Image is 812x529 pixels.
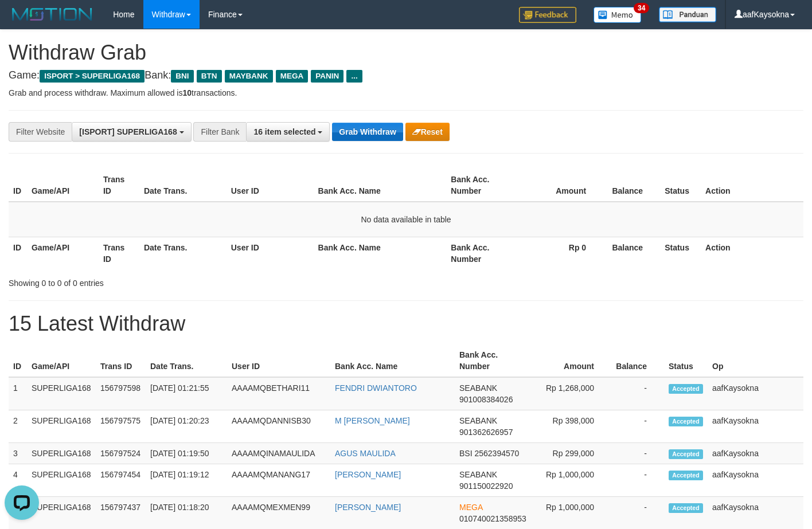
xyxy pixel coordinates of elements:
[5,5,39,39] button: Open LiveChat chat widget
[40,70,145,83] span: ISPORT > SUPERLIGA168
[594,7,642,23] img: Button%20Memo.svg
[708,377,803,410] td: aafKaysokna
[27,169,99,202] th: Game/API
[708,443,803,464] td: aafKaysokna
[611,410,664,443] td: -
[459,514,526,523] span: Copy 010740021358953 to clipboard
[532,344,611,377] th: Amount
[146,410,227,443] td: [DATE] 01:20:23
[660,237,701,269] th: Status
[459,395,513,404] span: Copy 901008384026 to clipboard
[96,377,146,410] td: 156797598
[459,428,513,437] span: Copy 901362626957 to clipboard
[227,443,330,464] td: AAAAMQINAMAULIDA
[146,377,227,410] td: [DATE] 01:21:55
[459,470,497,479] span: SEABANK
[9,273,330,289] div: Showing 0 to 0 of 0 entries
[27,237,99,269] th: Game/API
[27,464,96,497] td: SUPERLIGA168
[146,344,227,377] th: Date Trans.
[246,122,330,142] button: 16 item selected
[197,70,222,83] span: BTN
[611,464,664,497] td: -
[474,449,519,458] span: Copy 2562394570 to clipboard
[96,464,146,497] td: 156797454
[455,344,532,377] th: Bank Acc. Number
[708,344,803,377] th: Op
[139,237,227,269] th: Date Trans.
[669,449,703,459] span: Accepted
[9,344,27,377] th: ID
[659,7,716,22] img: panduan.png
[9,312,803,335] h1: 15 Latest Withdraw
[9,6,96,23] img: MOTION_logo.png
[634,3,649,13] span: 34
[79,127,177,136] span: [ISPORT] SUPERLIGA168
[227,464,330,497] td: AAAAMQMANANG17
[669,471,703,480] span: Accepted
[9,41,803,64] h1: Withdraw Grab
[9,237,27,269] th: ID
[27,377,96,410] td: SUPERLIGA168
[9,87,803,99] p: Grab and process withdraw. Maximum allowed is transactions.
[9,70,803,81] h4: Game: Bank:
[9,202,803,237] td: No data available in table
[708,410,803,443] td: aafKaysokna
[96,443,146,464] td: 156797524
[227,377,330,410] td: AAAAMQBETHARI11
[701,169,803,202] th: Action
[459,481,513,491] span: Copy 901150022920 to clipboard
[519,7,576,23] img: Feedback.jpg
[311,70,343,83] span: PANIN
[335,383,417,393] a: FENDRI DWIANTORO
[9,464,27,497] td: 4
[99,169,139,202] th: Trans ID
[27,443,96,464] td: SUPERLIGA168
[335,416,410,425] a: M [PERSON_NAME]
[225,70,273,83] span: MAYBANK
[182,88,192,97] strong: 10
[99,237,139,269] th: Trans ID
[708,464,803,497] td: aafKaysokna
[335,449,396,458] a: AGUS MAULIDA
[139,169,227,202] th: Date Trans.
[459,383,497,393] span: SEABANK
[405,123,450,141] button: Reset
[9,122,72,142] div: Filter Website
[669,417,703,426] span: Accepted
[459,503,482,512] span: MEGA
[532,410,611,443] td: Rp 398,000
[603,169,660,202] th: Balance
[9,377,27,410] td: 1
[146,464,227,497] td: [DATE] 01:19:12
[72,122,191,142] button: [ISPORT] SUPERLIGA168
[611,443,664,464] td: -
[611,377,664,410] td: -
[459,449,473,458] span: BSI
[227,344,330,377] th: User ID
[96,410,146,443] td: 156797575
[253,127,315,136] span: 16 item selected
[193,122,246,142] div: Filter Bank
[146,443,227,464] td: [DATE] 01:19:50
[335,470,401,479] a: [PERSON_NAME]
[346,70,362,83] span: ...
[314,169,447,202] th: Bank Acc. Name
[532,377,611,410] td: Rp 1,268,000
[611,344,664,377] th: Balance
[459,416,497,425] span: SEABANK
[518,237,603,269] th: Rp 0
[532,464,611,497] td: Rp 1,000,000
[96,344,146,377] th: Trans ID
[171,70,193,83] span: BNI
[9,443,27,464] td: 3
[664,344,708,377] th: Status
[332,123,403,141] button: Grab Withdraw
[532,443,611,464] td: Rp 299,000
[446,169,518,202] th: Bank Acc. Number
[227,237,314,269] th: User ID
[227,410,330,443] td: AAAAMQDANNISB30
[660,169,701,202] th: Status
[446,237,518,269] th: Bank Acc. Number
[669,503,703,513] span: Accepted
